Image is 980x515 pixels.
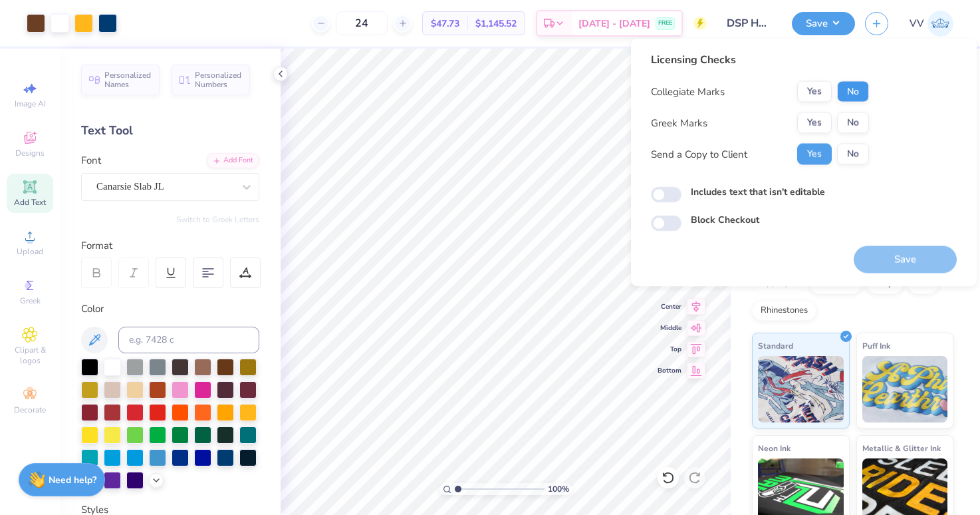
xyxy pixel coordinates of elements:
img: Standard [758,356,844,423]
div: Collegiate Marks [651,84,725,99]
div: Add Font [207,153,259,168]
button: Yes [797,112,832,134]
span: Greek [20,295,41,306]
button: Switch to Greek Letters [176,214,259,225]
span: Personalized Numbers [195,71,242,89]
button: Yes [797,144,832,165]
span: Add Text [14,197,46,208]
span: Decorate [14,405,46,415]
div: Text Tool [81,122,259,140]
button: No [837,144,869,165]
label: Block Checkout [691,213,759,227]
div: Color [81,301,259,317]
span: Middle [658,323,681,333]
div: Licensing Checks [651,52,869,68]
button: Yes [797,81,832,102]
div: Format [81,238,261,254]
span: Standard [758,339,793,353]
span: $1,145.52 [475,17,517,31]
span: Neon Ink [758,441,791,455]
input: Untitled Design [717,10,782,37]
strong: Need help? [49,474,96,486]
span: Puff Ink [862,339,890,353]
span: VV [910,16,924,31]
span: Clipart & logos [7,345,53,366]
div: Send a Copy to Client [651,146,747,162]
button: No [837,81,869,102]
span: [DATE] - [DATE] [578,17,650,31]
button: Save [792,12,855,35]
span: Metallic & Glitter Ink [862,441,941,455]
a: VV [910,11,953,37]
label: Font [81,153,101,168]
input: – – [336,11,388,35]
span: Personalized Names [104,71,152,89]
span: Center [658,302,681,311]
span: $47.73 [431,17,459,31]
label: Includes text that isn't editable [691,185,825,199]
div: Greek Marks [651,115,707,130]
span: Top [658,345,681,354]
span: 100 % [548,483,569,495]
span: Image AI [15,98,46,109]
div: Rhinestones [752,301,816,321]
span: Upload [17,246,43,257]
img: Via Villanueva [927,11,953,37]
img: Puff Ink [862,356,948,423]
input: e.g. 7428 c [118,327,259,353]
button: No [837,112,869,134]
span: FREE [658,19,672,28]
span: Designs [15,148,45,158]
span: Bottom [658,366,681,375]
